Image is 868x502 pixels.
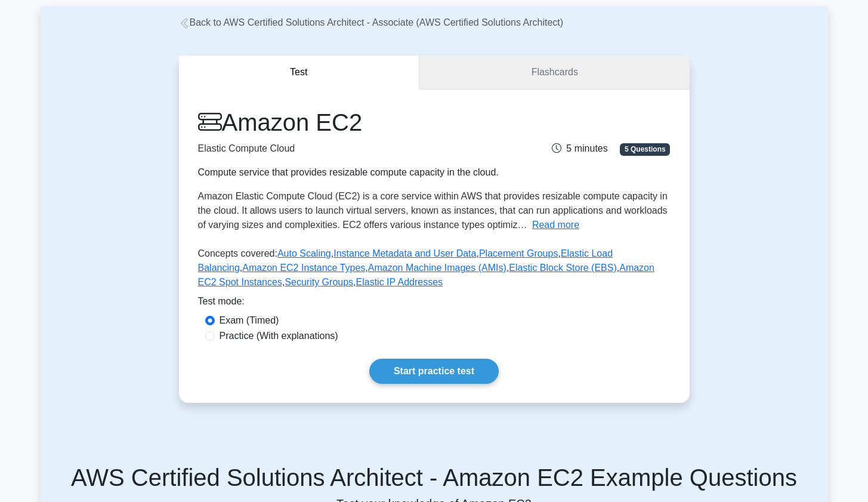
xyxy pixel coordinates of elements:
a: Placement Groups [479,248,558,258]
a: Amazon EC2 Instance Types [242,263,365,273]
h5: AWS Certified Solutions Architect - Amazon EC2 Example Questions [55,463,814,492]
a: Security Groups [285,277,353,287]
label: Exam (Timed) [220,313,279,328]
a: Amazon Machine Images (AMIs) [368,263,506,273]
a: Elastic IP Addresses [356,277,443,287]
button: Test [179,56,420,90]
p: Elastic Compute Cloud [198,141,508,156]
a: Back to AWS Certified Solutions Architect - Associate (AWS Certified Solutions Architect) [179,17,564,27]
span: Amazon Elastic Compute Cloud (EC2) is a core service within AWS that provides resizable compute c... [198,191,668,230]
div: Compute service that provides resizable compute capacity in the cloud. [198,165,508,180]
div: Test mode: [198,294,671,313]
a: Instance Metadata and User Data [333,248,476,258]
p: Concepts covered: , , , , , , , , , [198,247,671,294]
span: 5 minutes [552,143,607,153]
a: Flashcards [419,56,689,90]
button: Read more [532,218,579,232]
span: 5 Questions [620,143,670,155]
a: Auto Scaling [277,248,331,258]
a: Elastic Block Store (EBS) [509,263,617,273]
a: Start practice test [369,359,499,384]
h1: Amazon EC2 [198,108,508,137]
label: Practice (With explanations) [220,329,338,343]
